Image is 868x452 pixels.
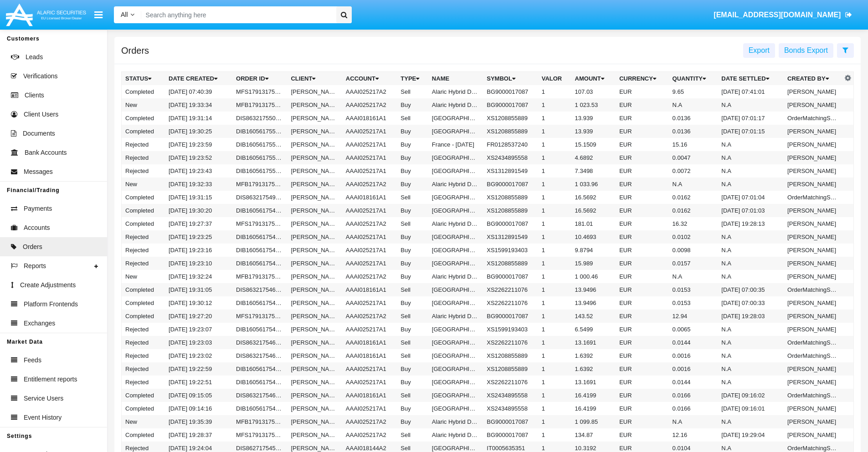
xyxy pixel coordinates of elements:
td: XS1208855889 [483,257,538,270]
td: Sell [397,217,428,230]
td: 16.32 [669,217,718,230]
td: AAAI025217A2 [342,310,397,323]
span: Service Users [24,394,63,403]
td: Rejected [122,323,165,336]
td: DIB160561754680987505 [232,323,287,336]
th: Currency [616,72,668,86]
td: [GEOGRAPHIC_DATA] - [DATE] [428,283,483,296]
td: DIB160561754940190976 [232,257,287,270]
td: 0.0162 [669,204,718,217]
td: BG9000017087 [483,270,538,283]
td: 1 [538,98,571,112]
span: Orders [23,242,42,252]
td: BG9000017087 [483,178,538,191]
td: [PERSON_NAME] [287,283,342,296]
td: [PERSON_NAME] [287,244,342,257]
td: AAAI025217A2 [342,85,397,98]
td: Buy [397,270,428,283]
td: DIB160561755027025835 [232,125,287,138]
td: Buy [397,125,428,138]
td: AAAI025217A2 [342,270,397,283]
td: EUR [616,296,668,310]
td: [PERSON_NAME] [784,310,842,323]
td: 0.0162 [669,191,718,204]
td: 1 [538,257,571,270]
td: [DATE] 19:23:25 [165,230,232,244]
td: [PERSON_NAME] [784,98,842,112]
td: [GEOGRAPHIC_DATA] - [DATE] [428,125,483,138]
td: DIB160561754940205893 [232,230,287,244]
th: Symbol [483,72,538,86]
td: Sell [397,112,428,125]
td: [GEOGRAPHIC_DATA] - [DATE] [428,204,483,217]
td: MFS179131754681240255 [232,310,287,323]
td: 13.939 [571,112,616,125]
td: 1 000.46 [571,270,616,283]
td: [PERSON_NAME] [784,270,842,283]
td: 12.94 [669,310,718,323]
td: Completed [122,296,165,310]
td: N.A [718,178,784,191]
td: AAAI018161A1 [342,191,397,204]
td: [DATE] 07:01:03 [718,204,784,217]
span: Verifications [23,71,57,81]
td: [DATE] 19:30:12 [165,296,232,310]
td: N.A [718,151,784,164]
td: DIB160561754940196116 [232,244,287,257]
td: N.A [718,164,784,178]
th: Order Id [232,72,287,86]
td: DIS86321754940675882 [232,191,287,204]
span: Bonds Export [784,46,828,54]
td: 1 [538,244,571,257]
td: [DATE] 07:40:39 [165,85,232,98]
td: [PERSON_NAME] [784,178,842,191]
th: Date Created [165,72,232,86]
td: AAAI018161A1 [342,112,397,125]
span: Feeds [24,356,41,365]
td: XS1599193403 [483,244,538,257]
span: Event History [24,413,62,422]
td: Alaric Hybrid Deposit Fund [428,85,483,98]
td: EUR [616,230,668,244]
td: DIB160561754940620222 [232,204,287,217]
td: Completed [122,125,165,138]
th: Valor [538,72,571,86]
td: [PERSON_NAME] [784,244,842,257]
td: [PERSON_NAME] [287,85,342,98]
td: XS2262211076 [483,283,538,296]
h5: Orders [121,47,149,54]
td: Rejected [122,244,165,257]
span: Platform Frontends [24,300,78,309]
td: 0.0136 [669,125,718,138]
td: 0.0153 [669,283,718,296]
td: 16.5692 [571,191,616,204]
img: Logo image [5,1,87,28]
td: Rejected [122,151,165,164]
td: [PERSON_NAME] [784,125,842,138]
span: Documents [23,129,55,138]
td: 1 [538,270,571,283]
td: 9.65 [669,85,718,98]
td: EUR [616,191,668,204]
td: DIS86321755027074237 [232,112,287,125]
span: Leads [26,52,43,62]
td: [DATE] 07:01:15 [718,125,784,138]
td: [GEOGRAPHIC_DATA] - [DATE] [428,151,483,164]
td: Rejected [122,164,165,178]
td: Alaric Hybrid Deposit Fund [428,310,483,323]
td: [PERSON_NAME] [287,178,342,191]
td: [GEOGRAPHIC_DATA] - [DATE] [428,112,483,125]
td: Buy [397,204,428,217]
td: AAAI025217A1 [342,204,397,217]
td: [GEOGRAPHIC_DATA] - [DATE] [428,230,483,244]
td: Alaric Hybrid Deposit Fund [428,270,483,283]
td: Buy [397,98,428,112]
td: [DATE] 19:28:13 [718,217,784,230]
td: OrderMatchingService [784,283,842,296]
td: Buy [397,296,428,310]
td: AAAI025217A2 [342,98,397,112]
td: Alaric Hybrid Deposit Fund [428,217,483,230]
td: [PERSON_NAME] [784,85,842,98]
td: [DATE] 19:31:15 [165,191,232,204]
td: 1 [538,191,571,204]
